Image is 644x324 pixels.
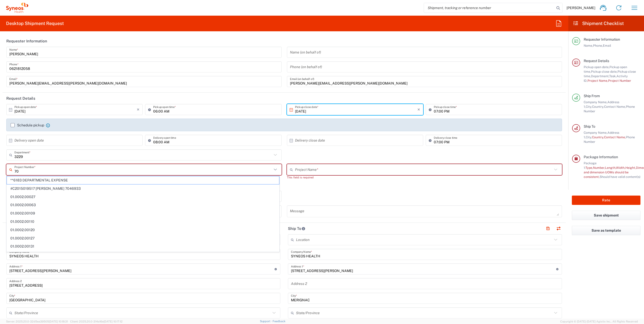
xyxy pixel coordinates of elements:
[608,79,631,83] span: Project Number
[7,251,279,259] span: 01.0002.00141
[609,74,616,78] span: Task,
[585,166,593,170] span: Type,
[7,226,279,234] span: 01.0002.00120
[567,6,595,10] span: [PERSON_NAME]
[584,131,607,134] span: Company Name,
[604,135,626,139] span: Contact Name,
[6,39,47,44] h2: Requester Information
[7,185,279,193] span: #C2015019517 [PERSON_NAME] 7046933
[7,242,279,250] span: 01.0002.00131
[572,196,640,205] button: Rate
[584,124,595,128] span: Ship To
[584,44,593,47] span: Name,
[6,320,68,323] span: Server: 2025.20.0-32d5ea39505
[586,105,592,109] span: City,
[104,320,123,323] span: [DATE] 10:17:12
[7,201,279,209] span: 01.0002.00063
[288,226,305,231] h2: Ship To
[584,59,609,63] span: Request Details
[591,70,618,73] span: Pickup close date,
[584,37,620,41] span: Requester Information
[616,166,625,170] span: Width,
[625,166,636,170] span: Height,
[584,94,600,98] span: Ship From
[273,320,285,323] a: Feedback
[49,320,68,323] span: [DATE] 10:18:31
[6,96,35,101] h2: Request Details
[6,20,64,26] h2: Desktop Shipment Request
[137,105,140,114] i: ×
[7,218,279,226] span: 01.0002.00110
[573,20,624,26] h2: Shipment Checklist
[572,226,640,235] button: Save as template
[6,175,282,180] div: This field is required
[560,319,638,324] span: Copyright © [DATE]-[DATE] Agistix Inc., All Rights Reserved
[260,320,273,323] a: Support
[287,175,562,180] div: This field is required
[592,105,604,109] span: Country,
[591,74,609,78] span: Department,
[593,166,605,170] span: Number,
[600,175,640,179] span: Should have valid content(s)
[572,211,640,220] button: Save shipment
[70,320,123,323] span: Client: 2025.20.0-314a16e
[7,193,279,201] span: 01.0002.00027
[7,176,279,184] span: **6183 DEPARTMENTAL EXPENSE
[604,105,626,109] span: Contact Name,
[603,44,611,47] span: Email
[7,234,279,242] span: 01.0002.00127
[587,79,608,83] span: Project Name,
[584,100,607,104] span: Company Name,
[11,123,44,127] label: Schedule pickup
[584,161,597,170] span: Package 1:
[584,65,609,69] span: Pickup open date,
[7,209,279,217] span: 01.0002.00109
[424,3,555,13] input: Shipment, tracking or reference number
[605,166,616,170] span: Length,
[586,135,592,139] span: City,
[593,44,603,47] span: Phone,
[592,135,604,139] span: Country,
[584,155,618,159] span: Package Information
[417,105,420,114] i: ×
